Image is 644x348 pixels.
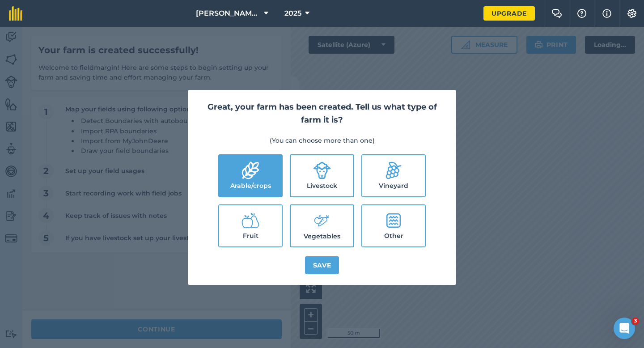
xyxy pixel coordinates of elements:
[627,9,637,18] img: A cog icon
[284,8,301,19] span: 2025
[291,205,353,246] label: Vegetables
[9,6,22,21] img: fieldmargin Logo
[199,136,445,145] p: (You can choose more than one)
[614,318,635,339] iframe: Intercom live chat
[576,9,587,18] img: A question mark icon
[305,256,339,274] button: Save
[602,8,611,19] img: svg+xml;base64,PHN2ZyB4bWxucz0iaHR0cDovL3d3dy53My5vcmcvMjAwMC9zdmciIHdpZHRoPSIxNyIgaGVpZ2h0PSIxNy...
[196,8,260,19] span: [PERSON_NAME] & Sons
[483,6,535,21] a: Upgrade
[362,155,425,196] label: Vineyard
[362,205,425,246] label: Other
[199,101,445,127] h2: Great, your farm has been created. Tell us what type of farm it is?
[219,155,282,196] label: Arable/crops
[551,9,562,18] img: Two speech bubbles overlapping with the left bubble in the forefront
[291,155,353,196] label: Livestock
[632,318,639,325] span: 3
[219,205,282,246] label: Fruit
